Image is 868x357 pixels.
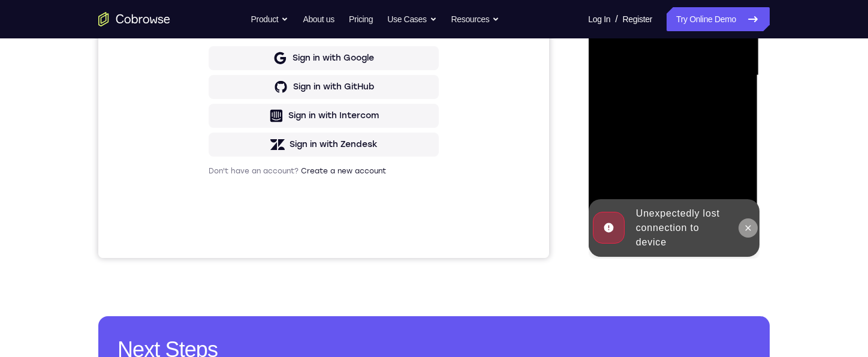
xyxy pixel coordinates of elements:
button: Use Cases [387,7,436,31]
div: Sign in with Intercom [190,254,281,266]
button: Product [251,7,289,31]
a: Register [623,7,652,31]
h1: Sign in to your account [110,82,340,99]
p: or [219,172,232,181]
button: Resources [451,7,500,31]
button: Sign in with GitHub [110,219,340,243]
p: Don't have an account? [110,310,340,320]
a: Try Online Demo [667,7,770,31]
span: / [615,12,617,26]
button: Sign in with Intercom [110,248,340,272]
button: Sign in with Zendesk [110,277,340,301]
a: Go to the home page [98,12,170,26]
div: Unexpectedly lost connection to device [43,303,147,356]
a: About us [303,7,334,31]
button: Sign in [110,137,340,161]
a: Create a new account [203,311,288,319]
div: Sign in with Zendesk [191,283,279,295]
div: Sign in with GitHub [195,225,276,237]
div: Sign in with Google [194,196,276,208]
input: Enter your email [117,115,333,127]
a: Pricing [349,7,373,31]
button: Sign in with Google [110,190,340,214]
a: Log In [588,7,610,31]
